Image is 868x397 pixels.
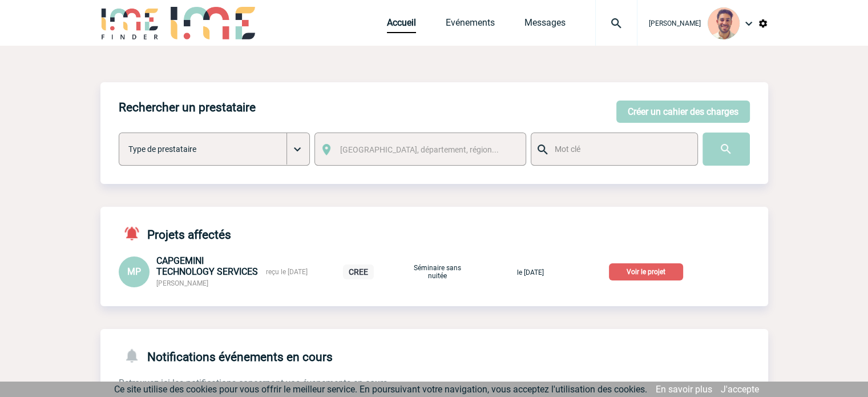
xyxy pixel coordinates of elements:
a: Voir le projet [609,266,688,276]
a: Messages [524,17,566,33]
span: [PERSON_NAME] [649,19,701,27]
img: notifications-active-24-px-r.png [123,225,147,242]
h4: Rechercher un prestataire [119,101,256,114]
input: Mot clé [552,142,687,157]
h4: Notifications événements en cours [119,347,333,364]
p: CREE [343,264,374,279]
input: Submit [703,133,750,166]
h4: Projets affectés [119,225,231,242]
img: 132114-0.jpg [708,7,740,39]
a: Evénements [446,17,495,33]
span: le [DATE] [517,268,544,276]
span: MP [127,266,141,277]
p: Voir le projet [609,263,683,280]
a: En savoir plus [656,384,712,395]
p: Séminaire sans nuitée [409,264,466,280]
img: notifications-24-px-g.png [123,347,147,364]
span: [GEOGRAPHIC_DATA], département, région... [340,145,499,154]
span: CAPGEMINI TECHNOLOGY SERVICES [156,255,258,277]
span: Retrouvez ici les notifications concernant vos évenements en cours. [119,378,390,388]
span: reçu le [DATE] [266,268,308,276]
span: [PERSON_NAME] [156,279,208,287]
span: Ce site utilise des cookies pour vous offrir le meilleur service. En poursuivant votre navigation... [114,384,647,395]
img: IME-Finder [100,7,160,39]
a: J'accepte [721,384,759,395]
a: Accueil [387,17,416,33]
